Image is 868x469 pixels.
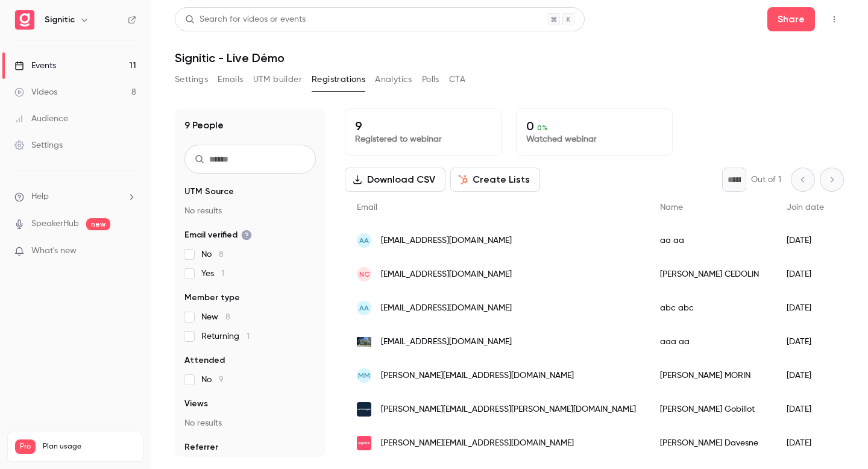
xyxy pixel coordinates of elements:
img: Signitic [15,10,34,30]
div: [DATE] [775,291,836,325]
div: [DATE] [775,426,836,460]
p: Registered to webinar [355,133,491,145]
div: [PERSON_NAME] MORIN [648,359,775,392]
span: Email [357,203,377,212]
span: [EMAIL_ADDRESS][DOMAIN_NAME] [381,268,512,281]
span: Help [31,190,49,203]
span: 1 [221,269,224,278]
span: new [86,218,110,230]
span: 9 [219,376,224,384]
div: Search for videos or events [185,13,306,26]
span: [PERSON_NAME][EMAIL_ADDRESS][PERSON_NAME][DOMAIN_NAME] [381,403,636,416]
div: Audience [14,113,68,125]
span: UTM Source [184,186,234,198]
span: Views [184,398,208,410]
button: Download CSV [345,168,445,192]
img: signitic.com [357,436,371,450]
span: No [201,374,224,386]
p: 9 [355,119,491,133]
button: UTM builder [253,70,302,89]
button: Emails [218,70,243,89]
h6: Signitic [45,14,75,26]
button: Create Lists [450,168,540,192]
span: Join date [787,203,824,212]
iframe: Noticeable Trigger [122,246,136,257]
span: Attended [184,354,225,367]
div: aa aa [648,224,775,257]
span: Member type [184,292,240,304]
span: aa [359,303,369,313]
div: [PERSON_NAME] CEDOLIN [648,257,775,291]
div: aaa aa [648,325,775,359]
span: 8 [219,250,224,259]
div: Videos [14,86,57,98]
span: Returning [201,330,250,342]
span: [EMAIL_ADDRESS][DOMAIN_NAME] [381,234,512,247]
img: a.fr [357,337,371,347]
span: What's new [31,245,77,257]
li: help-dropdown-opener [14,190,136,203]
span: [EMAIL_ADDRESS][DOMAIN_NAME] [381,302,512,315]
button: Analytics [375,70,412,89]
span: aa [359,235,369,246]
span: No [201,248,224,260]
span: 1 [247,332,250,341]
button: Settings [175,70,208,89]
span: Name [660,203,683,212]
div: Settings [14,139,63,151]
button: Registrations [312,70,365,89]
span: Email verified [184,229,252,241]
span: NC [359,269,370,280]
p: Out of 1 [751,174,781,186]
div: abc abc [648,291,775,325]
span: Pro [15,439,36,454]
h1: Signitic - Live Démo [175,51,844,65]
a: SpeakerHub [31,218,79,230]
span: [EMAIL_ADDRESS][DOMAIN_NAME] [381,336,512,348]
span: [PERSON_NAME][EMAIL_ADDRESS][DOMAIN_NAME] [381,437,574,450]
span: New [201,311,230,323]
span: Yes [201,268,224,280]
span: Referrer [184,441,218,453]
button: Share [767,7,815,31]
span: 0 % [537,124,548,132]
h1: 9 People [184,118,224,133]
div: [DATE] [775,224,836,257]
p: No results [184,417,316,429]
div: [PERSON_NAME] Gobillot [648,392,775,426]
span: Plan usage [43,442,136,452]
button: Polls [422,70,439,89]
div: [DATE] [775,325,836,359]
div: [DATE] [775,392,836,426]
div: Events [14,60,56,72]
p: Watched webinar [526,133,662,145]
div: [DATE] [775,257,836,291]
div: [PERSON_NAME] Davesne [648,426,775,460]
p: No results [184,205,316,217]
p: 0 [526,119,662,133]
div: [DATE] [775,359,836,392]
button: CTA [449,70,465,89]
span: 8 [225,313,230,321]
span: [PERSON_NAME][EMAIL_ADDRESS][DOMAIN_NAME] [381,370,574,382]
img: sideangels.com [357,402,371,417]
span: MM [358,370,370,381]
